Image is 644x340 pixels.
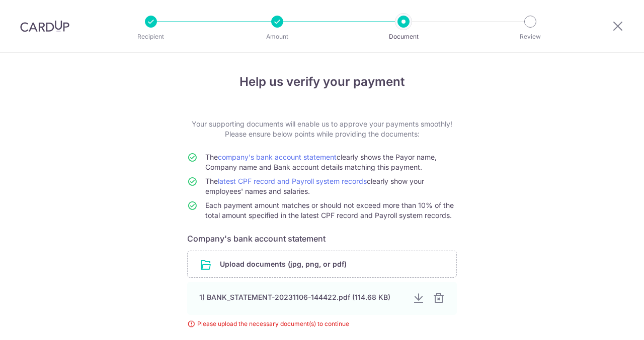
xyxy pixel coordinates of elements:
[366,32,441,42] p: Document
[187,233,457,245] h6: Company's bank account statement
[493,32,568,42] p: Review
[187,251,457,278] div: Upload documents (jpg, png, or pdf)
[114,32,188,42] p: Recipient
[20,20,69,32] img: CardUp
[240,32,314,42] p: Amount
[205,201,454,219] span: Each payment amount matches or should not exceed more than 10% of the total amount specified in t...
[187,119,457,139] p: Your supporting documents will enable us to approve your payments smoothly! Please ensure below p...
[218,153,337,161] a: company's bank account statement
[205,153,437,171] span: The clearly shows the Payor name, Company name and Bank account details matching this payment.
[199,292,405,302] div: 1) BANK_STATEMENT-20231106-144422.pdf (114.68 KB)
[218,177,367,185] a: latest CPF record and Payroll system records
[187,319,457,329] div: Please upload the necessary document(s) to continue
[205,177,424,195] span: The clearly show your employees' names and salaries.
[187,73,457,91] h4: Help us verify your payment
